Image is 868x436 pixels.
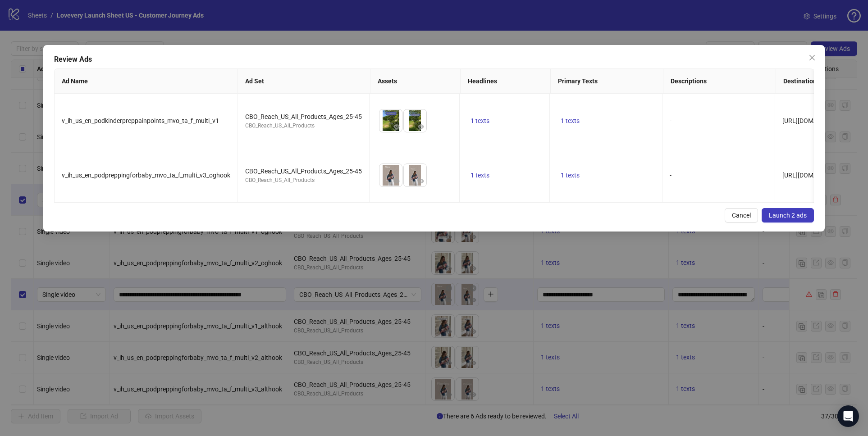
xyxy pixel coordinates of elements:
[379,164,402,186] img: Asset 1
[471,172,489,179] span: 1 texts
[467,170,493,181] button: 1 texts
[416,176,426,186] button: Preview
[245,122,362,130] div: CBO_Reach_US_All_Products
[762,208,814,223] button: Launch 2 ads
[809,54,816,61] span: close
[557,170,583,181] button: 1 texts
[54,54,813,65] div: Review Ads
[732,212,751,219] span: Cancel
[245,166,362,176] div: CBO_Reach_US_All_Products_Ages_25-45
[776,69,866,94] th: Destination URL
[62,117,219,124] span: v_ih_us_en_podkinderpreppainpoints_mvo_ta_f_multi_v1
[467,115,493,126] button: 1 texts
[471,117,489,124] span: 1 texts
[379,109,402,132] img: Asset 1
[805,50,819,65] button: Close
[561,117,580,124] span: 1 texts
[245,112,362,122] div: CBO_Reach_US_All_Products_Ages_25-45
[238,69,370,94] th: Ad Set
[404,109,426,132] img: Asset 2
[418,123,424,130] span: eye
[370,69,461,94] th: Assets
[837,405,859,427] div: Open Intercom Messenger
[782,172,846,179] span: [URL][DOMAIN_NAME]
[670,172,672,179] span: -
[782,117,846,124] span: [URL][DOMAIN_NAME]
[725,208,758,223] button: Cancel
[416,121,426,132] button: Preview
[557,115,583,126] button: 1 texts
[461,69,551,94] th: Headlines
[393,123,400,130] span: eye
[391,176,402,186] button: Preview
[663,69,776,94] th: Descriptions
[62,172,230,179] span: v_ih_us_en_podpreppingforbaby_mvo_ta_f_multi_v3_oghook
[670,117,672,124] span: -
[245,176,362,185] div: CBO_Reach_US_All_Products
[393,178,400,184] span: eye
[391,121,402,132] button: Preview
[769,212,807,219] span: Launch 2 ads
[418,178,424,184] span: eye
[404,164,426,186] img: Asset 2
[561,172,580,179] span: 1 texts
[551,69,663,94] th: Primary Texts
[55,69,238,94] th: Ad Name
